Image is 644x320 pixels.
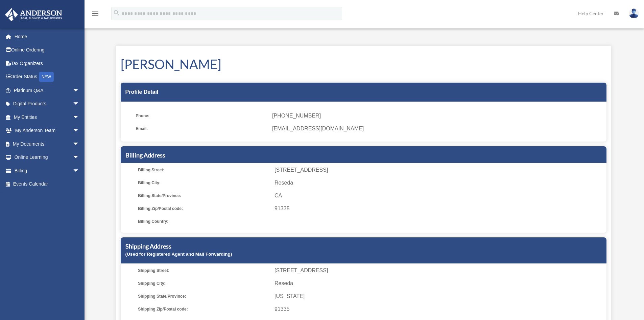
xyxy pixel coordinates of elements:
[39,72,54,82] div: NEW
[275,266,604,275] span: [STREET_ADDRESS]
[5,97,90,111] a: Digital Productsarrow_drop_down
[272,124,601,133] span: [EMAIL_ADDRESS][DOMAIN_NAME]
[275,304,604,314] span: 91335
[73,110,86,124] span: arrow_drop_down
[5,110,90,124] a: My Entitiesarrow_drop_down
[629,8,639,18] img: User Pic
[275,178,604,188] span: Reseda
[275,191,604,200] span: CA
[5,164,90,177] a: Billingarrow_drop_down
[138,292,270,301] span: Shipping State/Province:
[73,124,86,138] span: arrow_drop_down
[125,242,602,251] h5: Shipping Address
[5,177,90,191] a: Events Calendar
[275,279,604,288] span: Reseda
[138,191,270,200] span: Billing State/Province:
[275,292,604,301] span: [US_STATE]
[138,304,270,314] span: Shipping Zip/Postal code:
[3,8,64,21] img: Anderson Advisors Platinum Portal
[73,164,86,178] span: arrow_drop_down
[5,57,90,70] a: Tax Organizers
[5,137,90,151] a: My Documentsarrow_drop_down
[121,55,606,73] h1: [PERSON_NAME]
[113,9,120,17] i: search
[91,12,99,18] a: menu
[5,124,90,137] a: My Anderson Teamarrow_drop_down
[91,9,99,18] i: menu
[5,84,90,97] a: Platinum Q&Aarrow_drop_down
[73,84,86,98] span: arrow_drop_down
[136,124,267,133] span: Email:
[138,178,270,188] span: Billing City:
[5,43,90,57] a: Online Ordering
[73,151,86,165] span: arrow_drop_down
[5,30,90,43] a: Home
[5,70,90,84] a: Order StatusNEW
[125,252,232,257] small: (Used for Registered Agent and Mail Forwarding)
[275,165,604,175] span: [STREET_ADDRESS]
[138,266,270,275] span: Shipping Street:
[73,97,86,111] span: arrow_drop_down
[73,137,86,151] span: arrow_drop_down
[138,279,270,288] span: Shipping City:
[138,217,270,226] span: Billing Country:
[138,165,270,175] span: Billing Street:
[136,111,267,121] span: Phone:
[125,151,602,159] h5: Billing Address
[121,83,606,102] div: Profile Detail
[138,204,270,213] span: Billing Zip/Postal code:
[275,204,604,213] span: 91335
[5,151,90,164] a: Online Learningarrow_drop_down
[272,111,601,121] span: [PHONE_NUMBER]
